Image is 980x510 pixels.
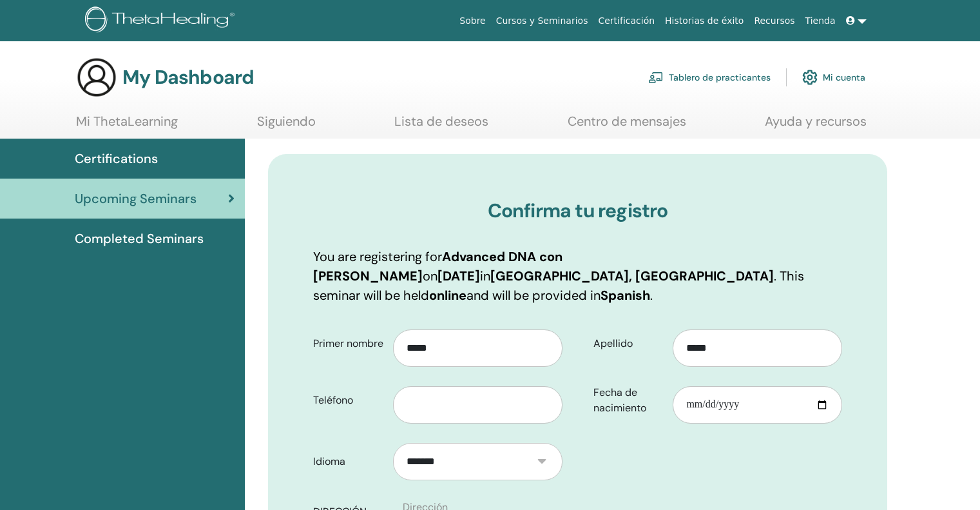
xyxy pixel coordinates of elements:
h3: My Dashboard [122,66,254,89]
label: Primer nombre [303,331,393,356]
a: Mi ThetaLearning [76,113,178,139]
h3: Confirma tu registro [313,199,842,222]
a: Centro de mensajes [568,113,686,139]
a: Historias de éxito [660,9,749,33]
img: logo.png [85,6,239,35]
b: [DATE] [437,268,480,284]
a: Ayuda y recursos [765,113,867,139]
a: Siguiendo [257,113,316,139]
label: Teléfono [303,388,393,413]
b: Spanish [600,287,650,304]
a: Certificación [593,9,660,33]
label: Idioma [303,449,393,474]
img: generic-user-icon.jpg [76,57,117,98]
span: Completed Seminars [75,229,204,248]
p: You are registering for on in . This seminar will be held and will be provided in . [313,247,842,305]
a: Recursos [749,9,800,33]
a: Cursos y Seminarios [491,9,593,33]
b: [GEOGRAPHIC_DATA], [GEOGRAPHIC_DATA] [490,268,774,284]
a: Mi cuenta [802,63,865,92]
span: Certifications [75,149,158,168]
b: online [429,287,466,304]
img: cog.svg [802,66,818,88]
span: Upcoming Seminars [75,189,197,208]
label: Apellido [584,331,673,356]
label: Fecha de nacimiento [584,380,673,420]
img: chalkboard-teacher.svg [648,72,664,83]
a: Lista de deseos [394,113,488,139]
a: Sobre [454,9,490,33]
a: Tienda [800,9,841,33]
a: Tablero de practicantes [648,63,771,92]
